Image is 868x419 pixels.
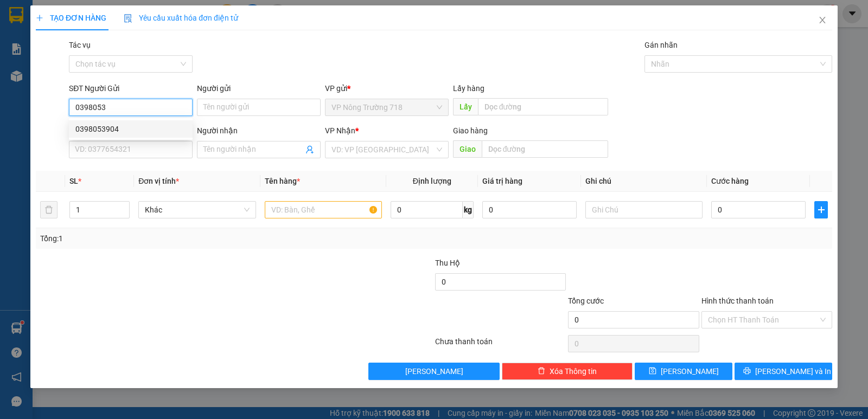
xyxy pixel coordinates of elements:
div: 70.000 [8,70,87,83]
span: Đơn vị tính [138,177,179,185]
button: Close [807,5,838,36]
span: [PERSON_NAME] [661,365,719,377]
span: user-add [305,145,314,154]
span: Thu Hộ [435,259,460,267]
label: Hình thức thanh toán [701,296,774,305]
label: Tác vụ [69,41,91,49]
button: delete [40,201,58,218]
span: Tổng cước [568,296,604,305]
div: 0989168795 [93,48,203,63]
input: VD: Bàn, Ghế [265,201,382,218]
span: [PERSON_NAME] và In [755,365,831,377]
button: [PERSON_NAME] [368,363,499,380]
input: Dọc đường [478,98,609,115]
div: Văn Phòng [GEOGRAPHIC_DATA] [93,9,203,35]
div: VP Nông Trường 718 [9,9,85,35]
span: printer [743,367,751,376]
span: Giao hàng [453,126,488,135]
button: printer[PERSON_NAME] và In [735,363,832,380]
button: save[PERSON_NAME] [635,363,732,380]
span: Giá trị hàng [482,177,522,185]
span: Lấy hàng [453,84,484,93]
div: SĐT Người Gửi [69,82,193,94]
span: SL [69,177,78,185]
span: VP Nông Trường 718 [331,99,442,115]
div: Người gửi [197,82,321,94]
span: Cước hàng [711,177,749,185]
img: icon [124,14,132,23]
span: Khác [145,202,249,218]
span: Gửi: [9,10,26,22]
div: 0398053904 [75,123,186,135]
span: VP Nhận [325,126,355,135]
span: Nhận: [93,10,119,22]
span: Xóa Thông tin [550,365,597,377]
span: plus [36,14,43,22]
span: CR : [8,71,25,82]
span: delete [538,367,545,376]
span: TẠO ĐƠN HÀNG [36,14,106,22]
span: Tên hàng [265,177,300,185]
span: close [818,16,827,24]
span: save [649,367,656,376]
th: Ghi chú [581,171,707,192]
div: Tổng: 1 [40,233,336,244]
span: Định lượng [413,177,451,185]
input: Dọc đường [482,140,609,158]
span: [PERSON_NAME] [405,365,463,377]
div: 0398053904 [69,120,193,138]
div: CHỊ MAI [93,35,203,48]
span: plus [815,205,827,214]
label: Gán nhãn [644,41,678,49]
button: plus [814,201,828,218]
span: kg [463,201,474,218]
div: 0969720024 [9,35,85,50]
input: Ghi Chú [585,201,703,218]
div: VP gửi [325,82,449,94]
span: Lấy [453,98,478,115]
input: 0 [482,201,577,218]
span: Yêu cầu xuất hóa đơn điện tử [124,14,238,22]
button: deleteXóa Thông tin [502,363,633,380]
div: Người nhận [197,125,321,137]
span: Giao [453,140,482,158]
div: Chưa thanh toán [434,336,567,354]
